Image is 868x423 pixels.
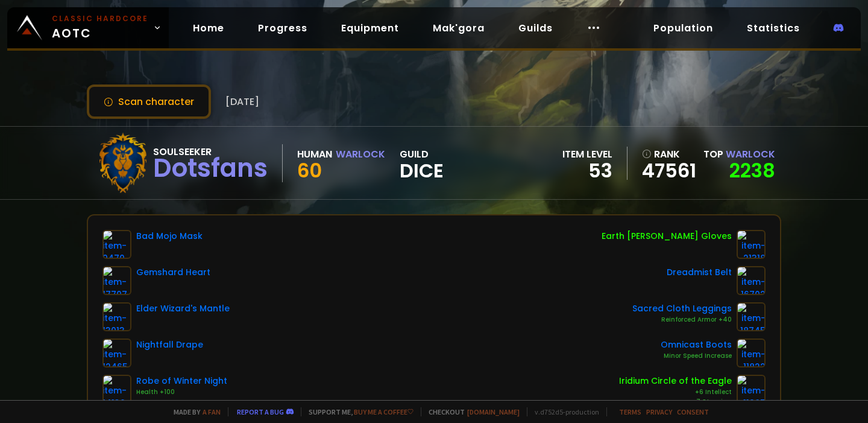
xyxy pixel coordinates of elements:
div: Health +100 [136,387,227,397]
div: +7 Stamina [619,397,732,407]
div: Omnicast Boots [661,339,732,351]
div: Nightfall Drape [136,339,203,351]
div: Earth [PERSON_NAME] Gloves [602,230,732,243]
div: 53 [562,162,612,180]
span: 60 [297,157,322,184]
div: Sacred Cloth Leggings [632,302,732,315]
span: Dice [400,162,444,180]
div: Top [703,147,775,162]
img: item-18745 [737,302,766,331]
a: 2238 [729,157,775,184]
small: Classic Hardcore [52,13,148,24]
a: Equipment [332,16,409,40]
img: item-9470 [102,230,131,259]
a: Statistics [737,16,810,40]
span: Made by [166,407,221,416]
button: Scan character [87,84,211,119]
div: rank [642,147,696,162]
a: a fan [203,407,221,416]
a: Report a bug [237,407,284,416]
a: 47561 [642,162,696,180]
span: Checkout [421,407,520,416]
a: Progress [248,16,317,40]
span: [DATE] [225,94,259,109]
div: Soulseeker [153,144,268,159]
img: item-14136 [102,375,131,404]
div: +6 Intellect [619,387,732,397]
img: item-11822 [737,339,766,367]
span: AOTC [52,13,148,42]
a: Home [183,16,234,40]
img: item-11987 [737,375,766,404]
a: Population [644,16,723,40]
a: Guilds [509,16,562,40]
div: Gemshard Heart [136,266,210,279]
span: Warlock [726,147,775,161]
a: [DOMAIN_NAME] [467,407,520,416]
div: Warlock [336,147,385,162]
img: item-13013 [102,302,131,331]
div: Human [297,147,332,162]
div: Dotsfans [153,159,268,177]
div: Dreadmist Belt [667,266,732,279]
img: item-12465 [102,339,131,367]
div: guild [400,147,444,180]
div: Minor Speed Increase [661,351,732,361]
img: item-17707 [102,266,131,295]
span: v. d752d5 - production [527,407,599,416]
img: item-16702 [737,266,766,295]
a: Classic HardcoreAOTC [7,7,169,48]
a: Mak'gora [423,16,494,40]
img: item-21318 [737,230,766,259]
div: Iridium Circle of the Eagle [619,375,732,387]
a: Privacy [646,407,672,416]
div: Robe of Winter Night [136,375,227,387]
a: Consent [677,407,709,416]
a: Buy me a coffee [354,407,414,416]
div: Reinforced Armor +40 [632,315,732,325]
div: Elder Wizard's Mantle [136,302,230,315]
span: Support me, [301,407,414,416]
a: Terms [619,407,641,416]
div: Bad Mojo Mask [136,230,203,243]
div: item level [562,147,612,162]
